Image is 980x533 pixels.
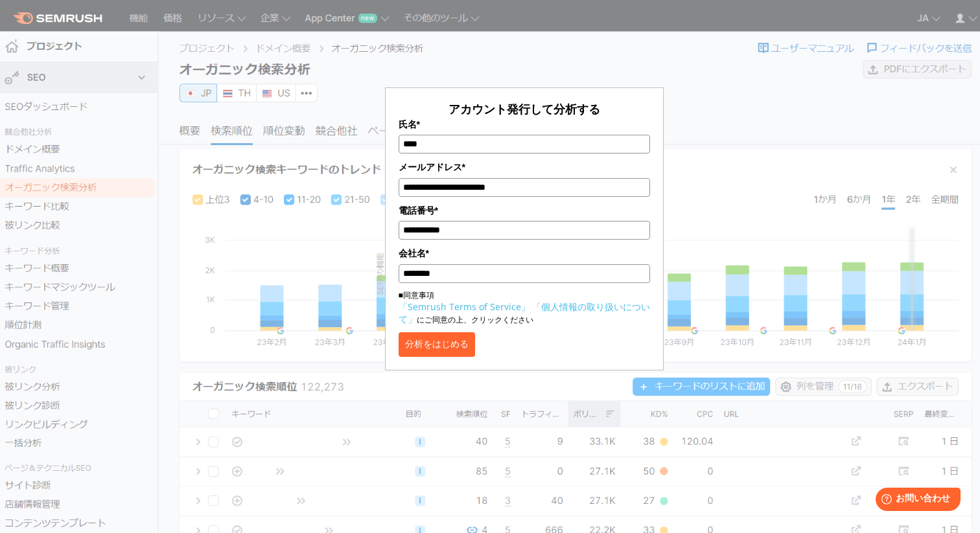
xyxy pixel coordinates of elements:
a: 「個人情報の取り扱いについて」 [399,301,650,325]
a: 「Semrush Terms of Service」 [399,301,530,313]
span: アカウント発行して分析する [449,101,600,117]
iframe: Help widget launcher [865,482,966,519]
button: 分析をはじめる [399,332,475,357]
label: 電話番号* [399,203,650,218]
p: ■同意事項 にご同意の上、クリックください [399,289,650,326]
label: メールアドレス* [399,160,650,174]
